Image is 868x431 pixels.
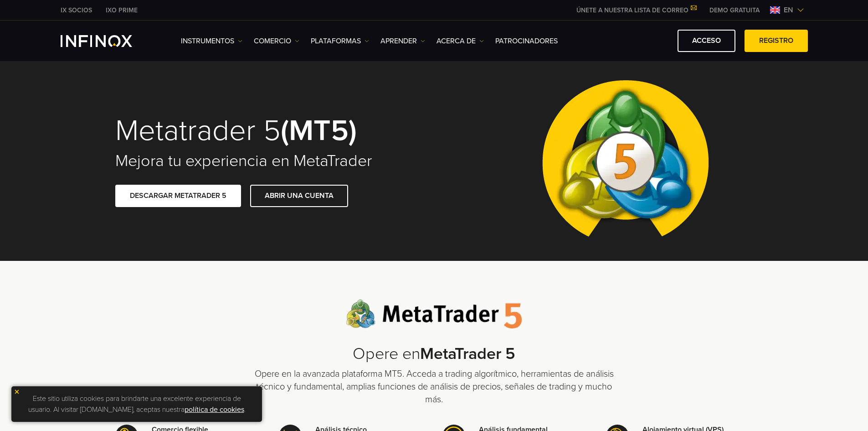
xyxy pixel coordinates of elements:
font: PATROCINADORES [495,36,558,46]
font: Mejora tu experiencia en MetaTrader [115,151,372,171]
a: ACCESO [678,30,735,52]
a: PLATAFORMAS [311,36,369,47]
font: DEMO GRATUITA [709,6,760,14]
font: COMERCIO [254,36,291,46]
a: Instrumentos [181,36,242,47]
img: Logotipo de Meta Trader 5 [346,299,522,329]
font: DESCARGAR METATRADER 5 [130,191,226,200]
font: Este sitio utiliza cookies para brindarte una excelente experiencia de usuario. Al visitar [DOMAI... [28,394,241,414]
img: Meta Trader 5 [535,61,716,261]
a: PATROCINADORES [495,36,558,47]
a: ÚNETE A NUESTRA LISTA DE CORREO [570,6,703,14]
font: Instrumentos [181,36,234,46]
font: ABRIR UNA CUENTA [265,191,334,200]
a: INFINOX [54,5,99,15]
a: Aprender [380,36,425,47]
a: COMERCIO [254,36,299,47]
a: Logotipo de INFINOX [61,35,154,47]
a: REGISTRO [745,30,808,52]
a: política de cookies [185,405,244,414]
font: MetaTrader 5 [420,344,515,363]
font: ACERCA DE [437,36,476,46]
font: (MT5) [281,113,357,149]
font: ÚNETE A NUESTRA LISTA DE CORREO [576,6,688,14]
a: ACERCA DE [437,36,484,47]
font: IXO PRIME [106,6,138,14]
font: Opere en [353,344,420,363]
font: PLATAFORMAS [311,36,361,46]
font: Opere en la avanzada plataforma MT5. Acceda a trading algorítmico, herramientas de análisis técni... [255,369,614,405]
a: ABRIR UNA CUENTA [250,185,348,207]
a: INFINOX [99,5,144,15]
font: REGISTRO [759,36,793,45]
a: DESCARGAR METATRADER 5 [115,185,241,207]
font: Metatrader 5 [115,113,281,149]
font: Aprender [380,36,417,46]
font: en [784,5,793,15]
font: . [244,405,246,414]
font: ACCESO [692,36,721,45]
font: IX SOCIOS [61,6,92,14]
a: MENÚ INFINOX [703,5,766,15]
img: icono de cierre amarillo [14,389,20,395]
